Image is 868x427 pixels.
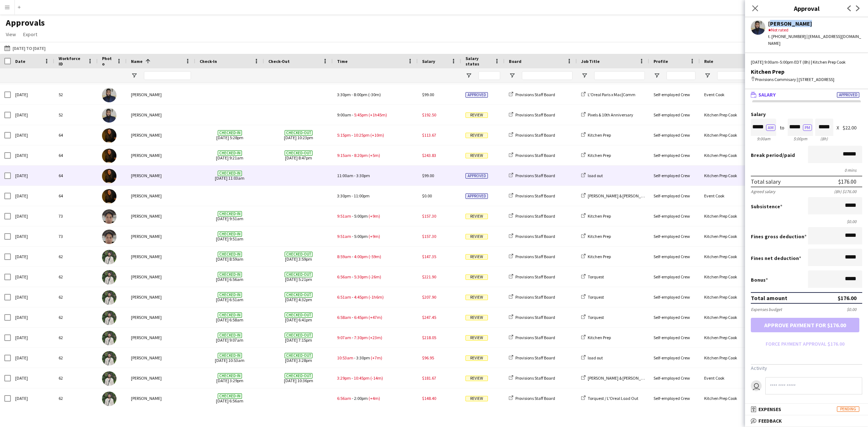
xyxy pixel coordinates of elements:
[700,85,772,104] div: Event Cook
[369,234,380,239] span: (+9m)
[15,59,25,64] span: Date
[700,186,772,206] div: Event Cook
[352,274,353,279] span: -
[352,193,353,198] span: -
[422,92,434,97] span: $99.00
[54,105,98,125] div: 52
[354,193,370,198] span: 11:00pm
[422,153,436,158] span: $243.83
[54,247,98,266] div: 62
[54,328,98,347] div: 62
[515,153,555,158] span: Provisions Staff Board
[127,145,195,165] div: [PERSON_NAME]
[465,56,492,67] span: Salary status
[751,203,782,210] label: Subsistence
[581,335,611,340] a: Kitchen Prep
[768,27,862,33] div: Not rated
[515,254,555,259] span: Provisions Staff Board
[127,206,195,226] div: [PERSON_NAME]
[3,30,19,39] a: View
[654,132,690,138] span: Self-employed Crew
[127,166,195,185] div: [PERSON_NAME]
[588,375,673,381] span: [PERSON_NAME] & [PERSON_NAME]'s Wedding
[515,92,555,97] span: Provisions Staff Board
[588,254,611,259] span: Kitchen Prep
[102,250,116,264] img: Ruslan Kravchuk
[700,267,772,287] div: Kitchen Prep Cook
[218,171,242,176] span: Checked-in
[522,71,573,80] input: Board Filter Input
[127,267,195,287] div: [PERSON_NAME]
[509,112,555,118] a: Provisions Staff Board
[509,234,555,239] a: Provisions Staff Board
[218,130,242,136] span: Checked-in
[127,247,195,266] div: [PERSON_NAME]
[581,375,673,381] a: [PERSON_NAME] & [PERSON_NAME]'s Wedding
[11,388,54,408] div: [DATE]
[509,375,555,381] a: Provisions Staff Board
[654,92,690,97] span: Self-employed Crew
[509,294,555,300] a: Provisions Staff Board
[700,226,772,246] div: Kitchen Prep Cook
[268,247,328,266] span: [DATE] 3:59pm
[59,56,85,67] span: Workforce ID
[834,189,862,194] div: (8h) $176.00
[354,173,356,178] span: -
[127,328,195,347] div: [PERSON_NAME]
[11,85,54,104] div: [DATE]
[581,234,611,239] a: Kitchen Prep
[102,88,116,102] img: Kumbukani Phiri
[370,132,384,138] span: (+10m)
[368,92,381,97] span: (-30m)
[422,132,436,138] span: $113.67
[581,92,635,97] a: L'Oreal Paris x Mac|Comm
[581,112,633,118] a: Pixels & 10th Anniversary
[369,254,381,259] span: (-59m)
[337,213,351,219] span: 9:51am
[285,130,312,136] span: Checked-out
[11,247,54,266] div: [DATE]
[766,124,775,131] button: AM
[588,315,604,320] span: Torquest
[581,294,604,300] a: Torquest
[843,125,862,131] div: $22.00
[200,59,217,64] span: Check-In
[127,186,195,206] div: [PERSON_NAME]
[354,274,368,279] span: 5:30pm
[588,213,611,219] span: Kitchen Prep
[127,388,195,408] div: [PERSON_NAME]
[218,231,242,237] span: Checked-in
[102,189,116,204] img: Marianne Agcaoili
[337,92,351,97] span: 3:30pm
[581,59,600,64] span: Job Title
[700,145,772,165] div: Kitchen Prep Cook
[588,153,611,158] span: Kitchen Prep
[369,112,387,118] span: (+1h45m)
[581,355,603,360] a: load out
[337,173,353,178] span: 11:00am
[654,59,668,64] span: Profile
[11,348,54,368] div: [DATE]
[588,173,603,178] span: load out
[354,234,368,239] span: 5:00pm
[751,277,768,283] label: Bonus
[745,415,868,426] mat-expansion-panel-header: Feedback
[594,71,645,80] input: Job Title Filter Input
[11,267,54,287] div: [DATE]
[588,294,604,300] span: Torquest
[356,173,370,178] span: 3:30pm
[700,166,772,185] div: Kitchen Prep Cook
[588,92,635,97] span: L'Oreal Paris x Mac|Comm
[422,193,432,198] span: $0.00
[131,59,142,64] span: Name
[54,287,98,307] div: 62
[285,272,312,277] span: Checked-out
[581,132,611,138] a: Kitchen Prep
[700,105,772,125] div: Kitchen Prep Cook
[102,209,116,224] img: Renzo Bernardez
[127,226,195,246] div: [PERSON_NAME]
[352,254,353,259] span: -
[218,150,242,156] span: Checked-in
[509,213,555,219] a: Provisions Staff Board
[54,85,98,104] div: 52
